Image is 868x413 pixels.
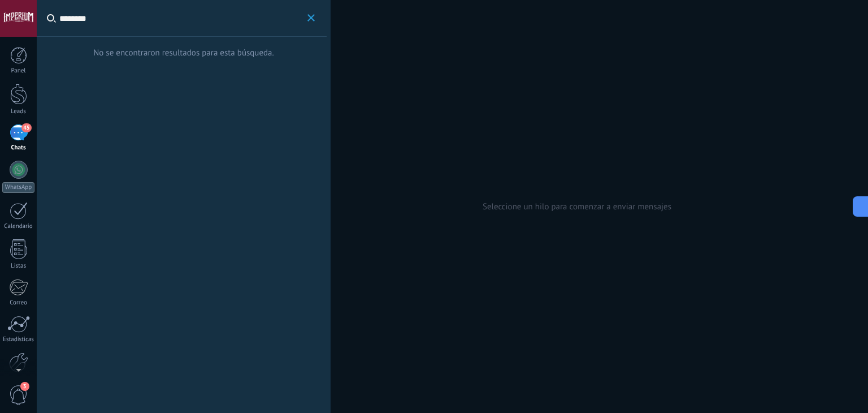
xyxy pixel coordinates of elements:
span: 3 [20,382,29,391]
div: Chats [2,144,35,152]
div: Panel [2,67,35,75]
div: Correo [2,299,35,307]
span: 45 [21,123,31,132]
p: No se encontraron resultados para esta búsqueda. [37,36,331,70]
div: Leads [2,108,35,115]
div: WhatsApp [2,182,34,193]
div: Listas [2,263,35,270]
div: Estadísticas [2,336,35,343]
div: Calendario [2,223,35,230]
